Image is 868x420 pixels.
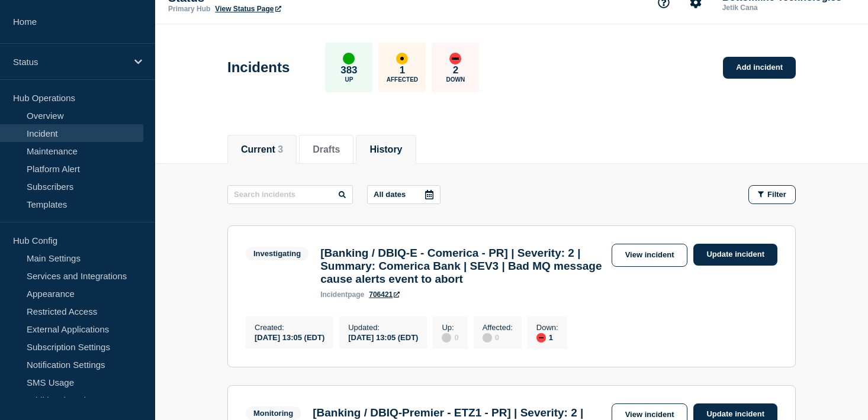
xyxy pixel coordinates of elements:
[374,190,406,199] p: All dates
[693,244,777,266] a: Update incident
[442,333,451,343] div: disabled
[345,76,353,83] p: Up
[536,332,558,343] div: 1
[396,53,408,64] div: affected
[320,247,605,286] h3: [Banking / DBIQ-E - Comerica - PR] | Severity: 2 | Summary: Comerica Bank | SEV3 | Bad MQ message...
[340,64,357,76] p: 383
[536,323,558,332] p: Down :
[483,332,513,343] div: 0
[246,247,308,260] span: Investigating
[215,5,281,13] a: View Status Page
[720,4,843,12] p: Jetik Cana
[536,333,546,343] div: down
[767,190,786,199] span: Filter
[723,57,796,79] a: Add incident
[400,64,405,76] p: 1
[442,323,458,332] p: Up :
[168,5,210,13] p: Primary Hub
[343,53,355,64] div: up
[446,76,465,83] p: Down
[348,332,418,342] div: [DATE] 13:05 (EDT)
[449,53,461,64] div: down
[227,185,353,204] input: Search incidents
[483,323,513,332] p: Affected :
[278,144,283,154] span: 3
[748,185,796,204] button: Filter
[13,57,127,67] p: Status
[313,144,340,155] button: Drafts
[612,244,688,267] a: View incident
[348,323,418,332] p: Updated :
[442,332,458,343] div: 0
[241,144,283,155] button: Current 3
[255,323,324,332] p: Created :
[369,144,402,155] button: History
[255,332,324,342] div: [DATE] 13:05 (EDT)
[246,406,301,420] span: Monitoring
[387,76,418,83] p: Affected
[483,333,492,343] div: disabled
[320,290,364,299] p: page
[320,290,348,299] span: incident
[453,64,458,76] p: 2
[367,185,441,204] button: All dates
[227,59,290,76] h1: Incidents
[369,290,400,299] a: 706421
